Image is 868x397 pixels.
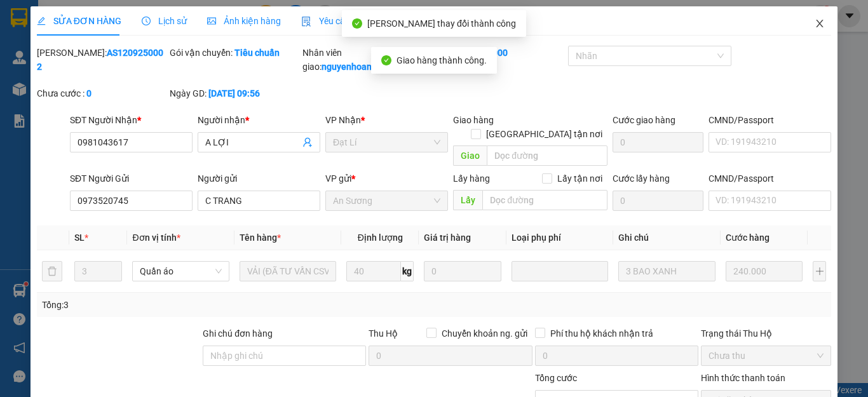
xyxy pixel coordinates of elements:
[726,232,770,243] span: Cước hàng
[535,373,577,383] span: Tổng cước
[352,18,362,29] span: check-circle
[42,298,336,312] div: Tổng: 3
[74,232,85,243] span: SL
[552,172,607,185] span: Lấy tận nơi
[367,18,516,29] span: [PERSON_NAME] thay đổi thành công
[424,261,501,281] input: 0
[203,346,366,366] input: Ghi chú đơn hàng
[613,132,703,152] input: Cước giao hàng
[701,373,785,383] label: Hình thức thanh toán
[70,172,193,185] div: SĐT Người Gửi
[358,232,403,243] span: Định lượng
[333,133,440,152] span: Đạt Lí
[424,232,471,243] span: Giá trị hàng
[240,232,281,243] span: Tên hàng
[437,326,532,340] span: Chuyển khoản ng. gửi
[67,48,177,70] span: nguyenhoang.tienoanh - In:
[453,173,490,184] span: Lấy hàng
[203,328,273,339] label: Ghi chú đơn hàng
[240,261,336,281] input: VD: Bàn, Ghế
[487,145,607,166] input: Dọc đường
[322,62,416,72] b: nguyenhoang.tienoanh
[170,86,300,100] div: Ngày GD:
[481,127,607,141] span: [GEOGRAPHIC_DATA] tận nơi
[207,17,216,25] span: picture
[613,191,703,211] input: Cước lấy hàng
[709,113,831,127] div: CMND/Passport
[397,55,487,65] span: Giao hàng thành công.
[86,88,92,98] b: 0
[207,16,281,26] span: Ảnh kiện hàng
[234,48,280,58] b: Tiêu chuẩn
[142,17,151,25] span: clock-circle
[198,172,320,185] div: Người gửi
[67,36,177,70] span: DL1309250124 -
[701,326,831,340] div: Trạng thái Thu Hộ
[726,261,803,281] input: 0
[42,261,62,281] button: delete
[142,16,187,26] span: Lịch sử
[506,225,613,250] th: Loại phụ phí
[132,232,180,243] span: Đơn vị tính
[37,17,46,25] span: edit
[333,191,440,210] span: An Sương
[618,261,715,281] input: Ghi Chú
[302,46,433,74] div: Nhân viên giao:
[198,113,320,127] div: Người nhận
[301,16,435,26] span: Yêu cầu xuất hóa đơn điện tử
[37,46,167,74] div: [PERSON_NAME]:
[325,172,448,185] div: VP gửi
[802,6,837,42] button: Close
[709,172,831,185] div: CMND/Passport
[37,86,167,100] div: Chưa cước :
[482,190,607,210] input: Dọc đường
[435,46,566,60] div: Cước rồi :
[369,328,398,339] span: Thu Hộ
[29,18,65,60] img: qr-code
[37,16,121,26] span: SỬA ĐƠN HÀNG
[813,261,826,281] button: plus
[613,173,670,184] label: Cước lấy hàng
[815,18,825,29] span: close
[67,7,122,20] span: Gửi:
[381,55,391,65] span: check-circle
[545,326,658,340] span: Phí thu hộ khách nhận trả
[325,115,361,125] span: VP Nhận
[453,115,494,125] span: Giao hàng
[140,262,221,281] span: Quần áo
[78,59,153,70] span: 19:32:23 [DATE]
[90,7,122,20] span: Đạt Lí
[301,17,311,27] img: icon
[70,113,193,127] div: SĐT Người Nhận
[453,190,482,210] span: Lấy
[401,261,414,281] span: kg
[613,225,720,250] th: Ghi chú
[29,77,158,147] strong: Nhận:
[709,346,824,365] span: Chưa thu
[208,88,260,98] b: [DATE] 09:56
[613,115,675,125] label: Cước giao hàng
[302,137,313,147] span: user-add
[67,23,166,34] span: C LINH - 0786733931
[170,46,300,60] div: Gói vận chuyển:
[453,145,487,166] span: Giao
